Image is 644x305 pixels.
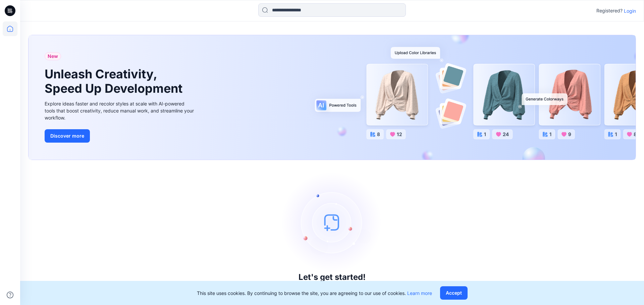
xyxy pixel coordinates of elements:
p: This site uses cookies. By continuing to browse the site, you are agreeing to our use of cookies. [197,290,432,297]
button: Accept [440,286,468,300]
img: empty-state-image.svg [282,172,382,273]
a: Discover more [45,129,196,143]
h3: Let's get started! [299,273,366,282]
div: Explore ideas faster and recolor styles at scale with AI-powered tools that boost creativity, red... [45,100,196,121]
a: Learn more [407,290,432,296]
p: Registered? [596,7,623,15]
h1: Unleash Creativity, Speed Up Development [45,67,185,96]
span: New [48,52,58,60]
p: Login [624,7,636,14]
button: Discover more [45,129,90,143]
